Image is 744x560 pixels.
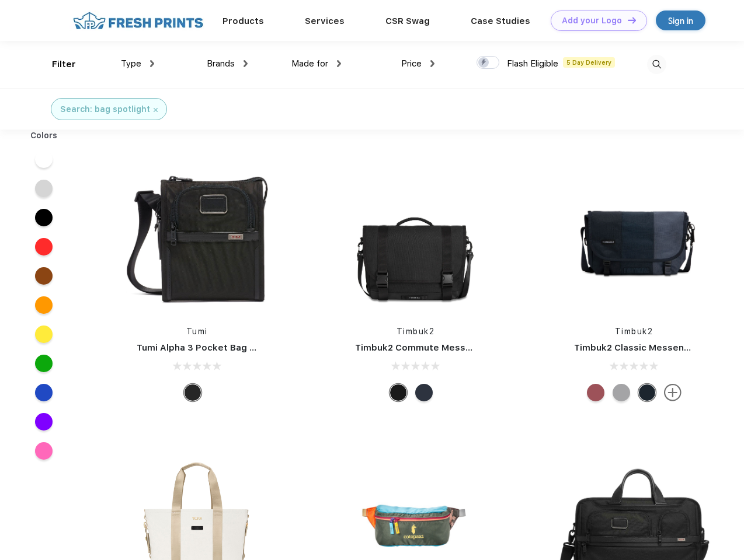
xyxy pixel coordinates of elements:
a: Timbuk2 Commute Messenger Bag [355,342,512,353]
img: dropdown.png [150,60,154,67]
div: Search: bag spotlight [60,103,150,116]
a: Timbuk2 Classic Messenger Bag [574,342,719,353]
span: 5 Day Delivery [563,57,615,68]
span: Price [401,58,422,69]
span: Made for [291,58,328,69]
span: Type [121,58,141,69]
img: filter_cancel.svg [154,108,158,112]
a: Products [222,16,264,26]
a: Timbuk2 [397,327,435,336]
a: Tumi [186,327,208,336]
a: Tumi Alpha 3 Pocket Bag Small [137,342,273,353]
img: dropdown.png [244,60,248,67]
a: Timbuk2 [615,327,653,336]
div: Add your Logo [562,16,622,26]
div: Sign in [668,14,693,27]
img: DT [628,17,636,23]
div: Eco Nautical [415,384,433,401]
div: Eco Black [390,384,407,401]
div: Black [184,384,201,401]
img: func=resize&h=266 [338,159,493,314]
img: more.svg [664,384,682,401]
div: Eco Collegiate Red [587,384,604,401]
img: func=resize&h=266 [119,159,274,314]
div: Filter [52,58,76,71]
img: dropdown.png [430,60,434,67]
span: Brands [207,58,235,69]
a: Sign in [656,10,705,30]
div: Eco Monsoon [638,384,656,401]
img: desktop_search.svg [647,55,666,74]
img: func=resize&h=266 [557,159,712,314]
div: Eco Rind Pop [613,384,630,401]
img: dropdown.png [337,60,341,67]
div: Colors [22,129,67,142]
img: fo%20logo%202.webp [69,10,207,31]
span: Flash Eligible [507,58,558,69]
